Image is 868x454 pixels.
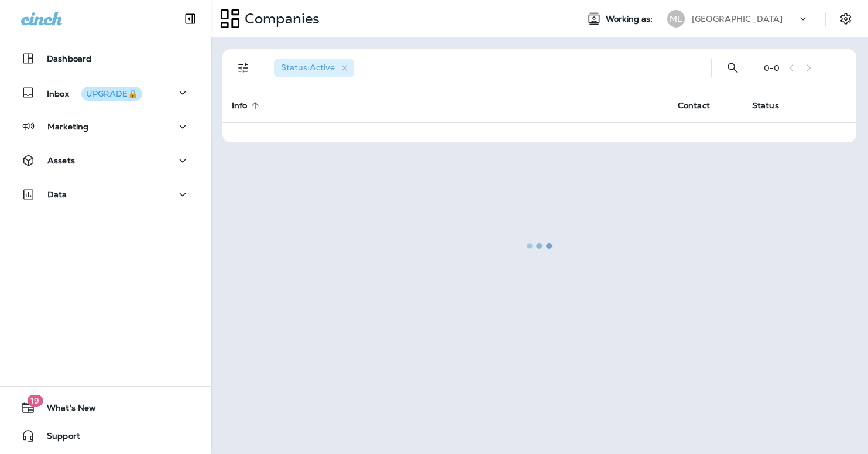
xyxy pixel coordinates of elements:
[35,431,80,445] span: Support
[12,149,199,172] button: Assets
[27,395,43,407] span: 19
[47,87,142,99] p: Inbox
[47,122,88,131] p: Marketing
[667,10,685,28] div: ML
[47,156,75,165] p: Assets
[835,8,856,29] button: Settings
[12,81,199,104] button: InboxUPGRADE🔒
[12,115,199,138] button: Marketing
[174,7,207,30] button: Collapse Sidebar
[81,87,142,101] button: UPGRADE🔒
[12,396,199,419] button: 19What's New
[35,403,96,417] span: What's New
[47,190,67,199] p: Data
[606,14,656,24] span: Working as:
[12,183,199,206] button: Data
[86,90,138,98] div: UPGRADE🔒
[47,54,91,63] p: Dashboard
[12,424,199,448] button: Support
[692,14,783,23] p: [GEOGRAPHIC_DATA]
[240,10,320,28] p: Companies
[12,47,199,70] button: Dashboard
